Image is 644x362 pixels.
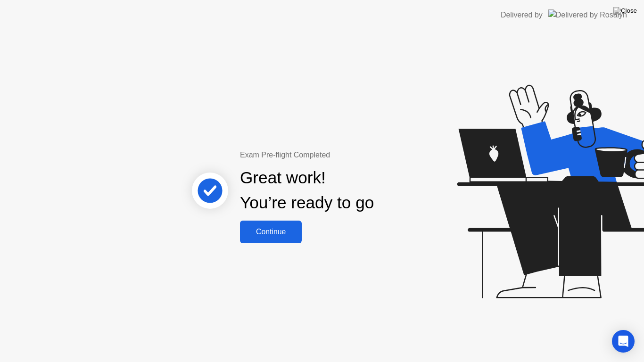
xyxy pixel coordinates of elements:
[501,9,543,21] div: Delivered by
[240,165,374,215] div: Great work! You’re ready to go
[548,9,627,20] img: Delivered by Rosalyn
[613,7,637,15] img: Close
[240,149,435,161] div: Exam Pre-flight Completed
[243,228,299,236] div: Continue
[240,221,302,243] button: Continue
[612,330,635,353] div: Open Intercom Messenger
